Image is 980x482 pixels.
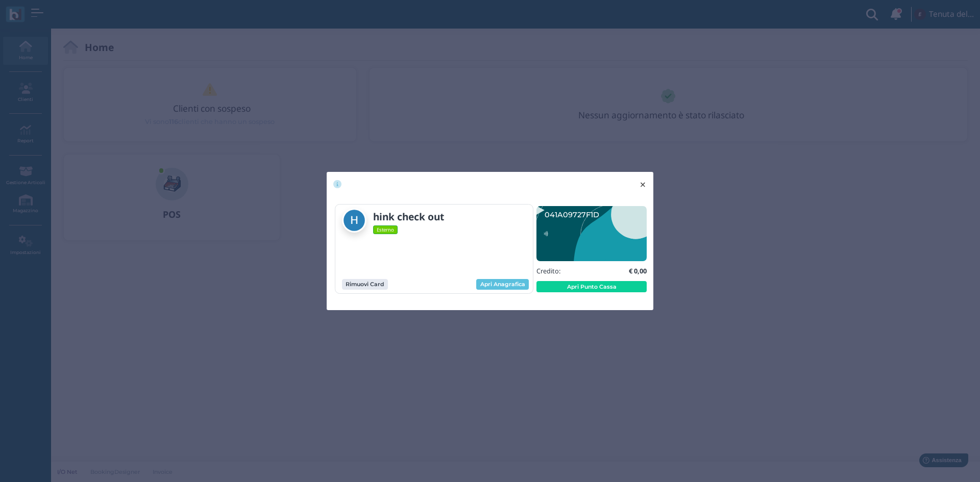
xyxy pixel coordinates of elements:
[342,208,366,233] img: hink check out
[639,178,647,191] span: ×
[545,210,608,219] text: 041A09727F1D95
[476,279,529,290] a: Apri Anagrafica
[373,210,444,223] b: hink check out
[30,8,67,16] span: Assistenza
[629,266,647,275] b: € 0,00
[373,225,398,234] span: Esterno
[342,279,388,290] button: Rimuovi Card
[536,267,560,274] h5: Credito:
[342,208,475,234] a: hink check out Esterno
